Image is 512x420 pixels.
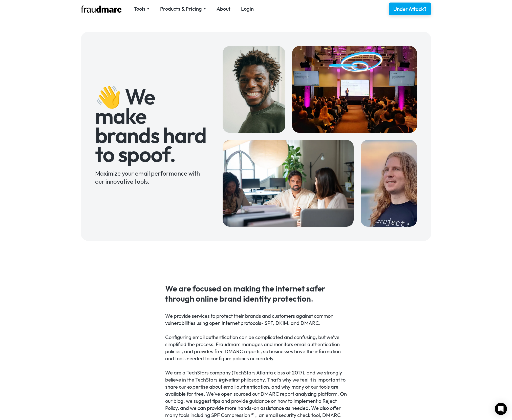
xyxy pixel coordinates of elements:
a: Login [241,5,254,12]
a: Under Attack? [389,3,431,15]
div: Maximize your email performance with our innovative tools. [95,169,208,185]
div: Under Attack? [393,6,426,13]
div: Tools [134,5,145,12]
div: Products & Pricing [160,5,206,12]
h4: We are focused on making the internet safer through online brand identity protection. [165,283,347,304]
div: Tools [134,5,150,12]
a: About [217,5,230,12]
div: Open Intercom Messenger [495,403,507,415]
div: Products & Pricing [160,5,202,12]
h1: 👋 We make brands hard to spoof. [95,87,208,164]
